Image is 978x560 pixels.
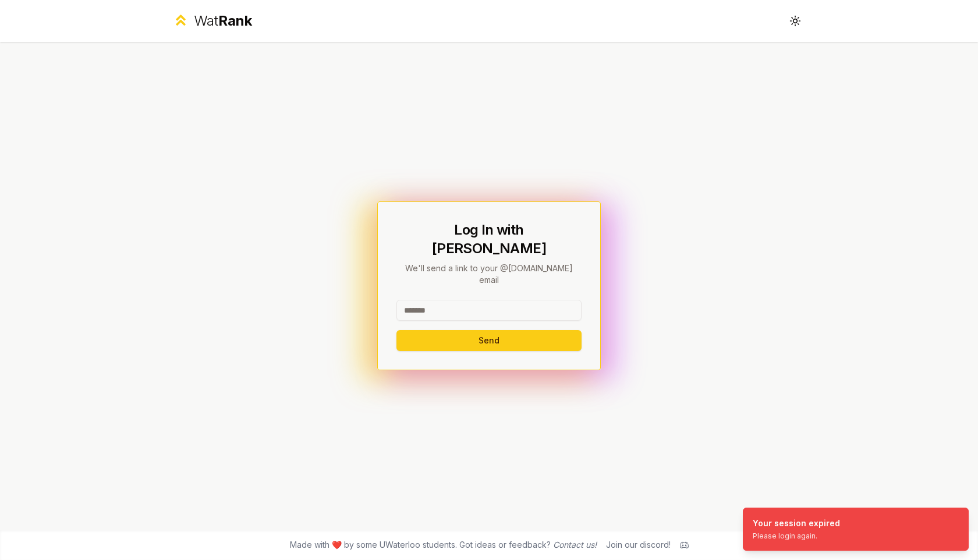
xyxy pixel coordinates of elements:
[753,518,840,529] div: Your session expired
[753,531,840,541] div: Please login again.
[606,539,671,551] div: Join our discord!
[396,330,582,351] button: Send
[396,221,582,258] h1: Log In with [PERSON_NAME]
[290,539,597,551] span: Made with ❤️ by some UWaterloo students. Got ideas or feedback?
[396,263,582,286] p: We'll send a link to your @[DOMAIN_NAME] email
[172,12,252,30] a: WatRank
[194,12,252,30] div: Wat
[218,12,252,29] span: Rank
[553,540,597,550] a: Contact us!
